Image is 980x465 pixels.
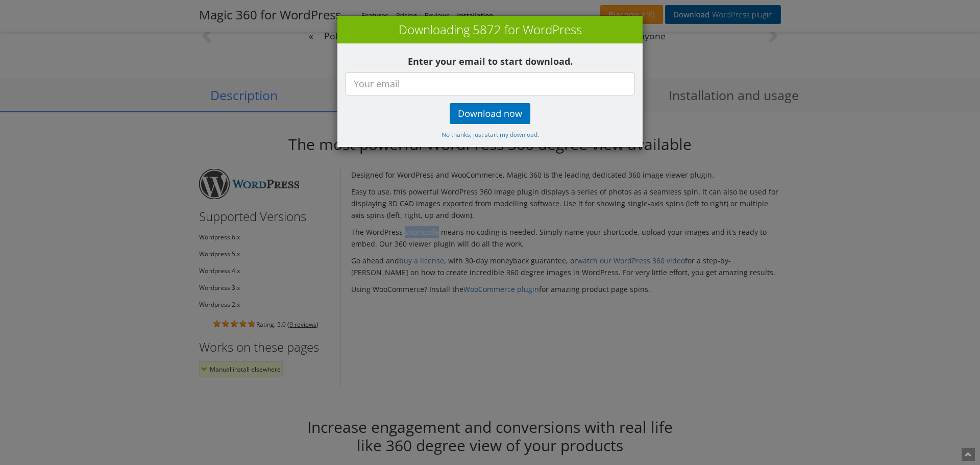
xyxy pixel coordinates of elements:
[450,103,530,124] a: Download now
[342,21,638,38] h3: Downloading 5872 for WordPress
[408,55,573,67] b: Enter your email to start download.
[442,129,539,139] a: No thanks, just start my download.
[345,72,635,95] input: Your email
[458,108,522,120] big: Download now
[442,130,539,138] small: No thanks, just start my download.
